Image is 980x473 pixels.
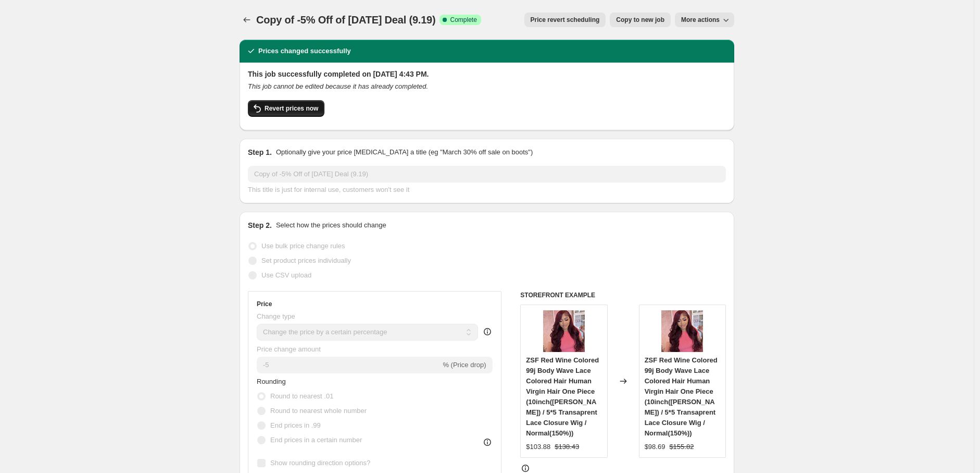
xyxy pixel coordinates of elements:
[276,220,386,231] p: Select how the prices should change
[270,459,370,467] span: Show rounding direction options?
[543,310,585,352] img: BG_80x.jpg
[270,407,367,415] span: Round to nearest whole number
[258,46,351,56] h2: Prices changed successfully
[270,392,333,400] span: Round to nearest .01
[482,326,493,337] div: help
[257,378,286,385] span: Rounding
[261,242,345,250] span: Use bulk price change rules
[270,436,362,444] span: End prices in a certain number
[531,16,600,24] span: Price revert scheduling
[248,82,428,90] i: This job cannot be edited because it has already completed.
[248,220,272,231] h2: Step 2.
[270,421,321,429] span: End prices in .99
[524,13,606,27] button: Price revert scheduling
[526,443,550,451] span: $103.88
[248,69,726,79] h2: This job successfully completed on [DATE] 4:43 PM.
[616,16,664,24] span: Copy to new job
[248,147,272,157] h2: Step 1.
[520,291,726,299] h6: STOREFRONT EXAMPLE
[526,356,599,437] span: ZSF Red Wine Colored 99j Body Wave Lace Colored Hair Human Virgin Hair One Piece (10inch([PERSON_...
[248,186,409,193] span: This title is just for internal use, customers won't see it
[443,361,486,369] span: % (Price drop)
[257,300,272,308] h3: Price
[276,147,533,157] p: Optionally give your price [MEDICAL_DATA] a title (eg "March 30% off sale on boots")
[681,16,720,24] span: More actions
[261,257,351,264] span: Set product prices individually
[645,356,718,437] span: ZSF Red Wine Colored 99j Body Wave Lace Colored Hair Human Virgin Hair One Piece (10inch([PERSON_...
[248,100,324,117] button: Revert prices now
[248,166,726,183] input: 30% off holiday sale
[661,310,703,352] img: BG_80x.jpg
[257,312,295,320] span: Change type
[645,443,665,451] span: $98.69
[675,13,734,27] button: More actions
[450,16,476,24] span: Complete
[257,357,441,373] input: -15
[669,443,694,451] span: $155.82
[555,443,579,451] span: $138.43
[265,104,318,113] span: Revert prices now
[610,13,671,27] button: Copy to new job
[240,13,254,27] button: Price change jobs
[257,345,321,353] span: Price change amount
[256,14,435,26] span: Copy of -5% Off of [DATE] Deal (9.19)
[261,271,311,279] span: Use CSV upload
